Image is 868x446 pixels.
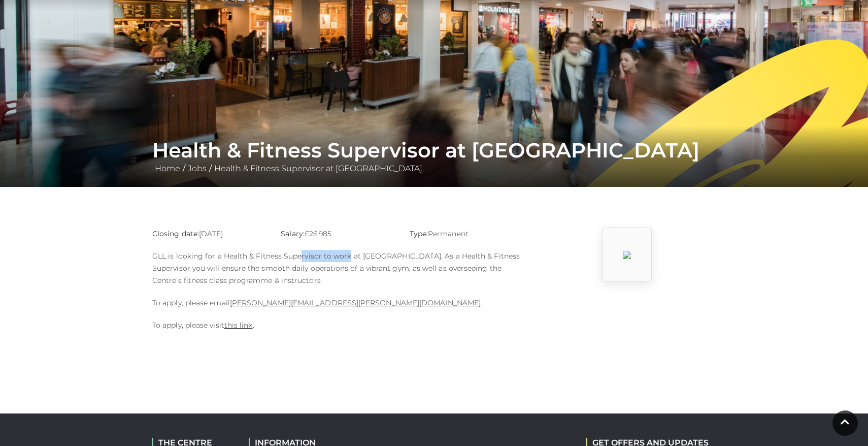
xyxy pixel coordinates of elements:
[152,138,716,163] h1: Health & Fitness Supervisor at [GEOGRAPHIC_DATA]
[281,229,305,238] strong: Salary:
[152,229,199,238] strong: Closing date:
[145,138,723,175] div: / /
[623,251,631,259] img: UdfJ_1710773809_FoVv.jpg
[281,228,394,240] p: £26,985
[185,164,209,173] a: Jobs
[410,229,428,238] strong: Type:
[152,297,523,309] p: To apply, please email .
[152,250,523,286] p: GLL is looking for a Health & Fitness Supervisor to work at [GEOGRAPHIC_DATA]. As a Health & Fitn...
[212,164,425,173] a: Health & Fitness Supervisor at [GEOGRAPHIC_DATA]
[152,164,183,173] a: Home
[152,228,265,240] p: [DATE]
[230,298,481,307] a: [PERSON_NAME][EMAIL_ADDRESS][PERSON_NAME][DOMAIN_NAME]
[224,321,253,330] a: this link
[410,228,523,240] p: Permanent
[152,319,523,331] p: To apply, please visit .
